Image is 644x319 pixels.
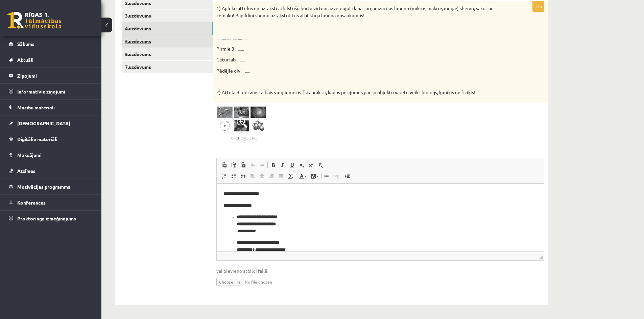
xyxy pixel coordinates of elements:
span: Aktuāli [17,57,33,63]
span: Atzīmes [17,168,35,174]
a: Teksta krāsa [297,172,309,181]
a: Slīpraksts (vadīšanas taustiņš+I) [278,161,287,169]
a: Ievietot no Worda [238,161,248,169]
legend: Informatīvie ziņojumi [17,84,93,99]
img: z2.jpg [216,106,267,144]
a: Proktoringa izmēģinājums [9,211,93,226]
a: Aktuāli [9,52,93,68]
a: Ievietot/noņemt numurētu sarakstu [219,172,229,181]
a: Ielīmēt (vadīšanas taustiņš+V) [219,161,229,169]
p: Pirmie 3 - ...... [216,45,510,52]
a: 6.uzdevums [122,48,213,60]
a: Digitālie materiāli [9,131,93,147]
a: Konferences [9,195,93,210]
span: Digitālie materiāli [17,136,57,142]
a: Ziņojumi [9,68,93,83]
p: Pēdējie divi - ..... [216,67,510,74]
p: 2) Attēlā B redzams raibais vīngliemezis. Īsi apraksti, kādus pētījumus par šo objektu varētu vei... [216,89,510,96]
p: 14p [532,1,544,12]
legend: Maksājumi [17,147,93,163]
span: Sākums [17,41,34,47]
a: Fona krāsa [309,172,320,181]
a: Bloka citāts [238,172,248,181]
p: 1) Aplūko attēlus un uzraksti atbilstošo burtu virteni, izveidojot dabas organizācijas līmeņu (mi... [216,5,510,19]
a: Saite (vadīšanas taustiņš+K) [322,172,332,181]
a: Izlīdzināt malas [276,172,286,181]
iframe: Bagātinātā teksta redaktors, wiswyg-editor-user-answer-47024919962760 [217,184,544,251]
a: [DEMOGRAPHIC_DATA] [9,115,93,131]
a: Atcelt (vadīšanas taustiņš+Z) [248,161,257,169]
a: Ievietot lapas pārtraukumu drukai [343,172,352,181]
a: Treknraksts (vadīšanas taustiņš+B) [268,161,278,169]
span: vai pievieno atbildi failā [216,267,544,274]
a: Motivācijas programma [9,179,93,194]
a: Sākums [9,36,93,52]
a: Ievietot kā vienkāršu tekstu (vadīšanas taustiņš+pārslēgšanas taustiņš+V) [229,161,238,169]
span: [DEMOGRAPHIC_DATA] [17,120,70,126]
a: Noņemt stilus [316,161,325,169]
span: Mērogot [539,256,543,259]
a: Informatīvie ziņojumi [9,84,93,99]
span: Konferences [17,200,46,206]
a: Maksājumi [9,147,93,163]
a: Centrēti [257,172,267,181]
a: Apakšraksts [297,161,306,169]
span: Motivācijas programma [17,184,71,190]
a: Atzīmes [9,163,93,179]
a: Atkārtot (vadīšanas taustiņš+Y) [257,161,267,169]
body: Bagātinātā teksta redaktors, wiswyg-editor-user-answer-47024919962760 [7,7,320,176]
span: Proktoringa izmēģinājums [17,215,76,221]
p: ....-....-....-....-....-.... [216,34,510,41]
a: Math [286,172,295,181]
span: Mācību materiāli [17,104,55,110]
a: Rīgas 1. Tālmācības vidusskola [7,12,62,29]
a: 7.uzdevums [122,61,213,73]
legend: Ziņojumi [17,68,93,83]
a: Izlīdzināt pa kreisi [248,172,257,181]
a: Ievietot/noņemt sarakstu ar aizzīmēm [229,172,238,181]
a: Atsaistīt [332,172,341,181]
p: Ceturtais - ..... [216,56,510,63]
a: Augšraksts [306,161,316,169]
a: Izlīdzināt pa labi [267,172,276,181]
a: Pasvītrojums (vadīšanas taustiņš+U) [287,161,297,169]
a: 3.uzdevums [122,9,213,22]
a: 4.uzdevums [122,22,213,35]
a: 5.uzdevums [122,35,213,48]
a: Mācību materiāli [9,100,93,115]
